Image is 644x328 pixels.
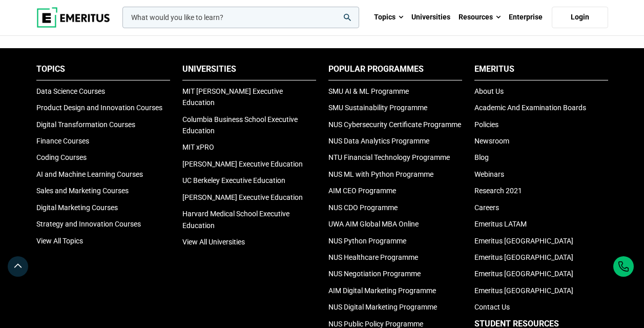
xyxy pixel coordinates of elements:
[328,187,396,195] a: AIM CEO Programme
[474,120,498,129] a: Policies
[36,87,105,95] a: Data Science Courses
[328,286,436,295] a: AIM Digital Marketing Programme
[328,270,421,278] a: NUS Negotiation Programme
[328,203,398,212] a: NUS CDO Programme
[328,237,406,245] a: NUS Python Programme
[182,238,245,246] a: View All Universities
[552,7,608,28] a: Login
[474,170,504,178] a: Webinars
[328,153,450,161] a: NTU Financial Technology Programme
[328,220,419,228] a: UWA AIM Global MBA Online
[474,286,573,295] a: Emeritus [GEOGRAPHIC_DATA]
[328,87,409,95] a: SMU AI & ML Programme
[474,270,573,278] a: Emeritus [GEOGRAPHIC_DATA]
[474,203,499,212] a: Careers
[182,87,283,107] a: MIT [PERSON_NAME] Executive Education
[474,153,489,161] a: Blog
[36,120,135,129] a: Digital Transformation Courses
[328,253,418,261] a: NUS Healthcare Programme
[36,187,129,195] a: Sales and Marketing Courses
[36,170,143,178] a: AI and Machine Learning Courses
[36,237,83,245] a: View All Topics
[474,253,573,261] a: Emeritus [GEOGRAPHIC_DATA]
[474,104,586,112] a: Academic And Examination Boards
[328,320,423,328] a: NUS Public Policy Programme
[182,193,303,201] a: [PERSON_NAME] Executive Education
[328,104,427,112] a: SMU Sustainability Programme
[36,153,87,161] a: Coding Courses
[474,137,509,145] a: Newsroom
[328,120,461,129] a: NUS Cybersecurity Certificate Programme
[36,137,89,145] a: Finance Courses
[36,220,141,228] a: Strategy and Innovation Courses
[328,137,429,145] a: NUS Data Analytics Programme
[182,176,285,184] a: UC Berkeley Executive Education
[328,170,433,178] a: NUS ML with Python Programme
[474,87,504,95] a: About Us
[474,303,510,311] a: Contact Us
[36,203,118,212] a: Digital Marketing Courses
[182,115,298,135] a: Columbia Business School Executive Education
[182,210,289,229] a: Harvard Medical School Executive Education
[328,303,437,311] a: NUS Digital Marketing Programme
[474,237,573,245] a: Emeritus [GEOGRAPHIC_DATA]
[182,143,214,151] a: MIT xPRO
[474,220,527,228] a: Emeritus LATAM
[474,187,522,195] a: Research 2021
[122,7,359,28] input: woocommerce-product-search-field-0
[36,104,162,112] a: Product Design and Innovation Courses
[182,160,303,168] a: [PERSON_NAME] Executive Education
